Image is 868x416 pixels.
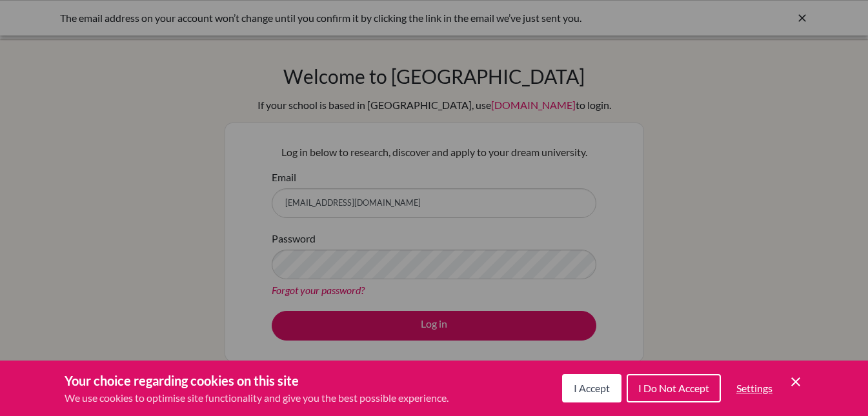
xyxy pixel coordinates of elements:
[788,374,803,390] button: Save and close
[627,374,721,402] button: I Do Not Accept
[638,382,709,394] span: I Do Not Accept
[562,374,621,402] button: I Accept
[65,371,449,390] h3: Your choice regarding cookies on this site
[574,382,610,394] span: I Accept
[65,390,449,406] p: We use cookies to optimise site functionality and give you the best possible experience.
[726,375,783,401] button: Settings
[736,382,772,394] span: Settings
